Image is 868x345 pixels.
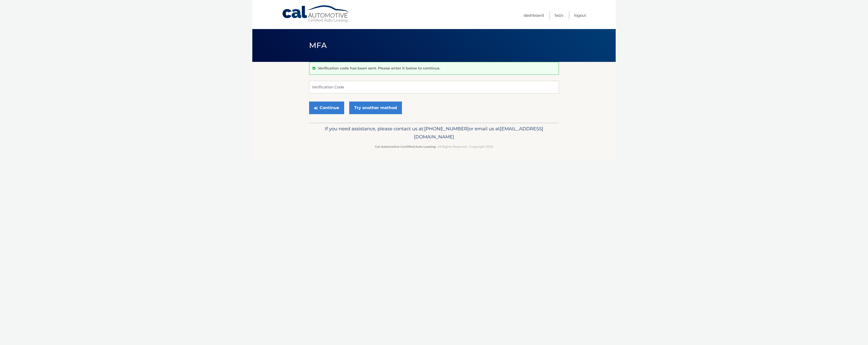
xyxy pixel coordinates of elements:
a: FAQ's [555,11,563,19]
p: Verification code has been sent. Please enter it below to continue. [318,66,440,70]
span: [PHONE_NUMBER] [424,126,469,132]
a: Cal Automotive [282,5,350,23]
strong: Cal Automotive Certified Auto Leasing [375,145,436,149]
a: Dashboard [524,11,544,19]
button: Continue [309,102,344,114]
p: If you need assistance, please contact us at: or email us at [312,125,556,141]
p: - All Rights Reserved - Copyright 2025 [312,144,556,149]
input: Verification Code [309,81,559,93]
span: MFA [309,41,327,50]
a: Logout [574,11,586,19]
span: [EMAIL_ADDRESS][DOMAIN_NAME] [414,126,543,140]
a: Try another method [349,102,402,114]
